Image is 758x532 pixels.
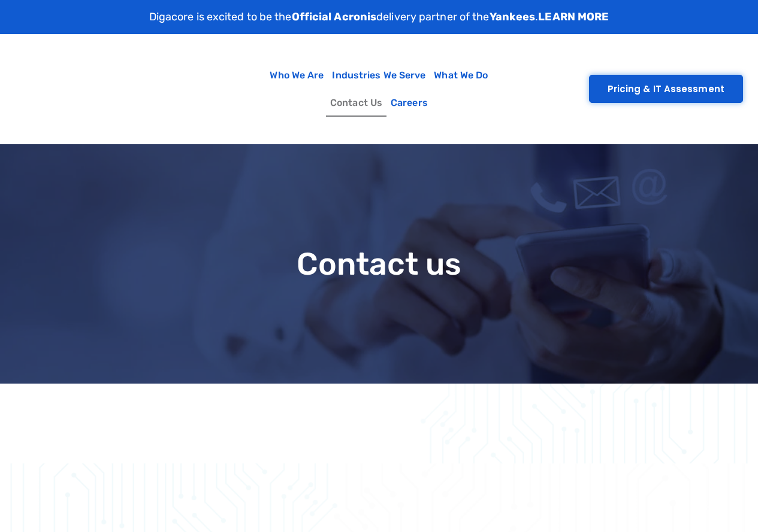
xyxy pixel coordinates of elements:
[430,62,492,89] a: What We Do
[6,247,752,281] h1: Contact us
[589,75,743,103] a: Pricing & IT Assessment
[292,10,377,23] strong: Official Acronis
[21,40,252,138] img: Digacore Logo
[608,84,724,93] span: Pricing & IT Assessment
[149,9,609,25] p: Digacore is excited to be the delivery partner of the .
[328,62,430,89] a: Industries We Serve
[386,89,432,117] a: Careers
[490,10,536,23] strong: Yankees
[258,62,500,117] nav: Menu
[538,10,609,23] a: LEARN MORE
[326,89,386,117] a: Contact Us
[265,62,328,89] a: Who We Are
